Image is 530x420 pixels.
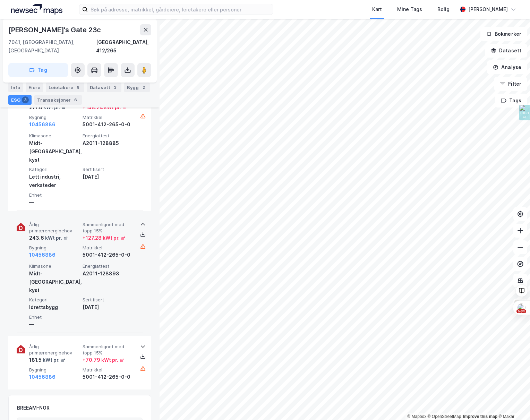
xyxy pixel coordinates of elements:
div: 5001-412-265-0-0 [83,251,133,259]
div: + 70.79 kWt pr. ㎡ [83,356,124,364]
span: Bygning [29,114,80,120]
a: OpenStreetMap [428,414,461,419]
div: Info [8,83,23,92]
div: [DATE] [83,173,133,181]
img: logo.a4113a55bc3d86da70a041830d287a7e.svg [11,4,62,15]
span: Matrikkel [83,245,133,251]
span: Energiattest [83,133,133,139]
div: 181.5 [29,356,66,364]
div: ESG [8,95,32,105]
span: Energiattest [83,263,133,269]
span: Enhet [29,314,80,320]
button: Tags [495,94,527,108]
span: Bygning [29,367,80,373]
span: Sammenlignet med topp 15% [83,344,133,356]
div: Transaksjoner [34,95,82,105]
div: 7041, [GEOGRAPHIC_DATA], [GEOGRAPHIC_DATA] [8,38,96,55]
a: Mapbox [407,414,426,419]
div: 243.6 [29,234,68,242]
div: [DATE] [83,303,133,311]
div: Leietakere [46,83,84,92]
div: — [29,198,80,206]
div: — [29,320,80,328]
div: 3 [112,84,119,91]
div: Kontrollprogram for chat [495,387,530,420]
div: Eiere [26,83,43,92]
div: 3 [22,96,29,103]
div: [PERSON_NAME]'s Gate 23c [8,24,102,35]
div: kWt pr. ㎡ [44,234,68,242]
div: Mine Tags [397,5,422,14]
span: Matrikkel [83,367,133,373]
div: BREEAM-NOR [17,404,50,412]
div: Midt-[GEOGRAPHIC_DATA], kyst [29,269,80,294]
button: Bokmerker [480,27,527,41]
button: 10456886 [29,373,55,381]
div: Lett industri, verksteder [29,173,80,189]
div: A2011-128885 [83,139,133,147]
div: [GEOGRAPHIC_DATA], 412/265 [96,38,151,55]
span: Årlig primærenergibehov [29,344,80,356]
div: Idrettsbygg [29,303,80,311]
span: Årlig primærenergibehov [29,222,80,234]
div: [PERSON_NAME] [468,5,508,14]
iframe: Chat Widget [495,387,530,420]
button: Filter [494,77,527,91]
span: Kategori [29,297,80,303]
span: Klimasone [29,133,80,139]
button: 10456886 [29,251,55,259]
button: Tag [8,63,68,77]
div: A2011-128893 [83,269,133,278]
div: 6 [72,96,79,103]
div: Kart [372,5,382,14]
div: Midt-[GEOGRAPHIC_DATA], kyst [29,139,80,164]
div: Datasett [87,83,121,92]
div: 5001-412-265-0-0 [83,373,133,381]
div: Bygg [124,83,150,92]
span: Kategori [29,166,80,172]
span: Sammenlignet med topp 15% [83,222,133,234]
span: Bygning [29,245,80,251]
span: Klimasone [29,263,80,269]
span: Matrikkel [83,114,133,120]
button: 10456886 [29,120,55,129]
div: kWt pr. ㎡ [42,356,66,364]
div: 2 [140,84,147,91]
button: Datasett [485,44,527,58]
div: 5001-412-265-0-0 [83,120,133,129]
span: Sertifisert [83,297,133,303]
a: Improve this map [463,414,497,419]
div: + 127.28 kWt pr. ㎡ [83,234,126,242]
span: Sertifisert [83,166,133,172]
div: 8 [75,84,82,91]
input: Søk på adresse, matrikkel, gårdeiere, leietakere eller personer [88,4,273,15]
div: Bolig [437,5,450,14]
button: Analyse [487,60,527,74]
span: Enhet [29,192,80,198]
